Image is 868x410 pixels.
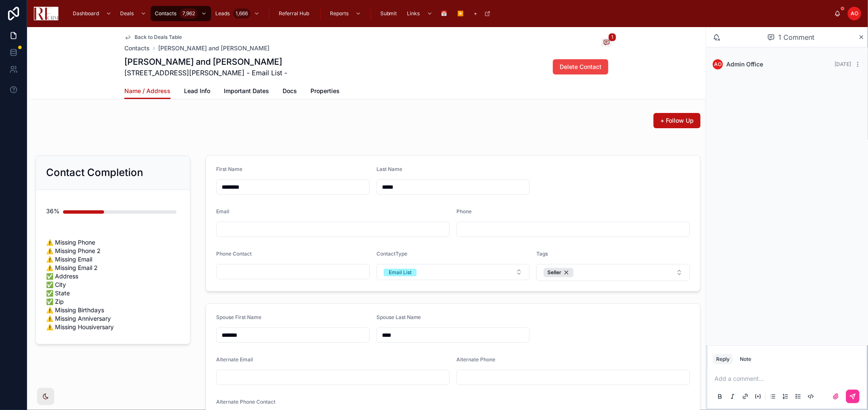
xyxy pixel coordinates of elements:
[835,61,851,67] span: [DATE]
[124,83,170,99] a: Name / Address
[46,238,180,331] span: ⚠️ Missing Phone ⚠️ Missing Phone 2 ⚠️ Missing Email ⚠️ Missing Email 2 ✅ Address ✅ City ✅ State ...
[215,10,230,17] span: Leads
[726,60,763,69] span: Admin Office
[403,6,437,21] a: Links
[216,250,252,257] span: Phone Contact
[654,113,700,128] button: + Follow Up
[120,10,134,17] span: Deals
[216,208,229,215] span: Email
[233,8,250,19] div: 1,666
[216,166,242,172] span: First Name
[211,6,264,21] a: Leads1,666
[536,250,548,257] span: Tags
[135,34,182,41] span: Back to Deals Table
[330,10,349,17] span: Reports
[560,63,602,71] span: Delete Contact
[224,87,269,95] span: Important Dates
[124,87,170,95] span: Name / Address
[216,314,261,320] span: Spouse First Name
[389,269,412,276] div: Email List
[740,356,751,363] div: Note
[184,87,210,95] span: Lead Info
[216,399,275,405] span: Alternate Phone Contact
[376,314,421,320] span: Spouse Last Name
[376,166,402,172] span: Last Name
[474,10,478,17] span: +
[46,166,143,179] h2: Contact Completion
[437,6,453,21] a: 📅
[116,6,151,21] a: Deals
[275,6,315,21] a: Referral Hub
[660,116,694,125] span: + Follow Up
[46,203,60,220] div: 36%
[224,83,269,100] a: Important Dates
[536,264,690,281] button: Select Button
[158,44,269,52] a: [PERSON_NAME] and [PERSON_NAME]
[456,356,495,363] span: Alternate Phone
[124,56,287,68] h1: [PERSON_NAME] and [PERSON_NAME]
[453,6,470,21] a: ▶️
[778,32,814,42] span: 1 Comment
[470,6,495,21] a: +
[124,44,150,52] a: Contacts
[380,10,397,17] span: Submit
[124,68,287,78] span: [STREET_ADDRESS][PERSON_NAME] - Email List -
[124,34,182,41] a: Back to Deals Table
[326,6,365,21] a: Reports
[376,6,403,21] a: Submit
[34,7,58,20] img: App logo
[180,8,198,19] div: 7,962
[376,264,530,280] button: Select Button
[553,59,608,74] button: Delete Contact
[73,10,99,17] span: Dashboard
[441,10,448,17] span: 📅
[184,83,210,100] a: Lead Info
[151,6,211,21] a: Contacts7,962
[376,250,407,257] span: ContactType
[216,356,253,363] span: Alternate Email
[544,268,574,277] button: Unselect 348
[65,4,834,23] div: scrollable content
[155,10,176,17] span: Contacts
[310,87,340,95] span: Properties
[283,83,297,100] a: Docs
[283,87,297,95] span: Docs
[736,354,755,364] button: Note
[602,38,612,48] button: 1
[547,269,561,276] span: Seller
[310,83,340,100] a: Properties
[714,61,722,68] span: AO
[608,33,616,41] span: 1
[458,10,464,17] span: ▶️
[851,10,858,17] span: AO
[69,6,116,21] a: Dashboard
[456,208,472,215] span: Phone
[407,10,420,17] span: Links
[713,354,733,364] button: Reply
[279,10,309,17] span: Referral Hub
